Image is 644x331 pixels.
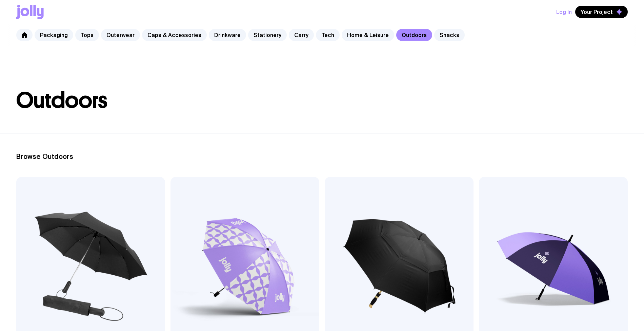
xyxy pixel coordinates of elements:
a: Home & Leisure [342,29,394,41]
a: Drinkware [209,29,246,41]
a: Carry [289,29,314,41]
a: Outdoors [396,29,432,41]
a: Packaging [35,29,73,41]
a: Tech [316,29,340,41]
h2: Browse Outdoors [16,152,628,161]
span: Your Project [581,8,613,15]
h1: Outdoors [16,90,628,111]
a: Snacks [434,29,465,41]
a: Stationery [248,29,287,41]
button: Your Project [575,6,628,18]
a: Tops [75,29,99,41]
a: Caps & Accessories [142,29,207,41]
button: Log In [556,6,572,18]
a: Outerwear [101,29,140,41]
